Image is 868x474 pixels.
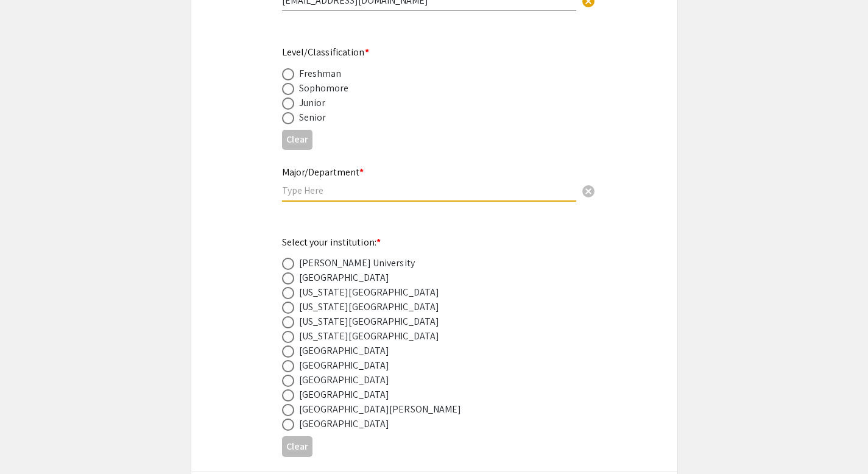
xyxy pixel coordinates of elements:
[299,358,390,373] div: [GEOGRAPHIC_DATA]
[299,96,326,110] div: Junior
[299,110,326,125] div: Senior
[299,402,462,417] div: [GEOGRAPHIC_DATA][PERSON_NAME]
[299,314,440,329] div: [US_STATE][GEOGRAPHIC_DATA]
[282,236,381,249] mat-label: Select your institution:
[282,130,312,150] button: Clear
[282,166,364,179] mat-label: Major/Department
[576,178,601,202] button: Clear
[299,256,415,271] div: [PERSON_NAME] University
[299,344,390,358] div: [GEOGRAPHIC_DATA]
[282,46,369,58] mat-label: Level/Classification
[282,436,312,456] button: Clear
[299,271,390,285] div: [GEOGRAPHIC_DATA]
[299,66,342,81] div: Freshman
[299,300,440,314] div: [US_STATE][GEOGRAPHIC_DATA]
[581,184,596,199] span: cancel
[9,419,52,465] iframe: Chat
[299,387,390,402] div: [GEOGRAPHIC_DATA]
[299,417,390,431] div: [GEOGRAPHIC_DATA]
[299,373,390,387] div: [GEOGRAPHIC_DATA]
[299,81,349,96] div: Sophomore
[299,329,440,344] div: [US_STATE][GEOGRAPHIC_DATA]
[282,184,576,197] input: Type Here
[299,285,440,300] div: [US_STATE][GEOGRAPHIC_DATA]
